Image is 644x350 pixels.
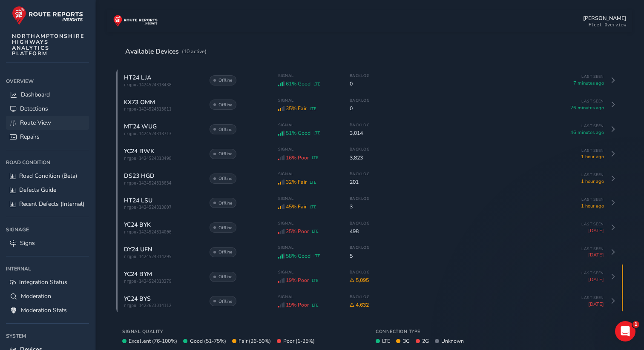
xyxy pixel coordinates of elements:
span: Backlog [350,294,370,299]
div: Fleet Overview [588,22,626,27]
span: 7 minutes ago [561,80,604,86]
span: Signal [278,294,338,299]
span: Offline [218,298,233,304]
span: Road Condition (Beta) [19,172,77,180]
span: Unknown [441,338,464,344]
span: Signal [278,73,338,78]
span: 32% Fair [286,179,307,185]
span: Moderation Stats [21,306,67,314]
a: Defects Guide [6,183,89,197]
span: [DATE] [561,252,604,258]
span: YC24 BYS [124,295,151,303]
span: LTE [313,130,320,136]
span: Backlog [350,245,370,250]
span: [DATE] [561,228,604,234]
span: Detections [20,105,48,113]
span: 1 [632,321,639,328]
span: LTE [310,179,316,185]
a: Moderation [6,289,89,303]
a: Dashboard [6,88,89,102]
span: Dashboard [21,91,50,99]
span: KX73 OMM [124,98,155,106]
span: Last Seen [561,270,604,276]
span: Signal [278,221,338,226]
span: Offline [218,151,233,157]
span: Offline [218,200,233,206]
span: 201 [350,179,370,185]
span: DS23 HGD [124,172,155,180]
span: [DATE] [561,276,604,283]
span: Last Seen [561,172,604,177]
span: Moderation [21,292,51,300]
span: rrgpu-1424524313634 [124,181,201,185]
span: Offline [218,225,233,231]
span: Route View [20,119,51,127]
span: Last Seen [561,74,604,79]
div: System [6,330,89,342]
span: LTE [313,253,320,259]
span: 5,095 [350,277,370,284]
span: (10 active) [182,48,207,55]
span: Signal [278,196,338,201]
span: Last Seen [561,197,604,202]
span: Integration Status [19,278,67,286]
span: HT24 LJA [124,74,151,82]
span: Last Seen [561,246,604,251]
span: LTE [310,204,316,210]
span: Backlog [350,171,370,176]
span: Offline [218,273,233,280]
span: NORTHAMPTONSHIRE HIGHWAYS ANALYTICS PLATFORM [12,33,85,57]
span: 0 [350,105,370,112]
span: Signal [278,171,338,176]
span: Backlog [350,122,370,128]
span: 2G [422,338,429,344]
div: [PERSON_NAME] [583,14,626,22]
span: Offline [218,77,233,83]
span: Backlog [350,221,370,226]
span: 1 hour ago [561,178,604,185]
div: Signage [6,223,89,236]
span: Signs [20,239,35,247]
span: rrgpu-1424524313611 [124,107,201,111]
span: Offline [218,102,233,108]
div: Available Devices [125,47,207,56]
span: LTE [312,302,319,308]
span: 19% Poor [286,302,309,308]
span: Signal [278,147,338,152]
span: [DATE] [561,301,604,307]
span: 46 minutes ago [561,129,604,136]
span: LTE [382,338,390,344]
a: Road Condition (Beta) [6,169,89,183]
span: YC24 BYM [124,270,152,278]
span: Backlog [350,196,370,201]
span: rrgpu-1424524314295 [124,254,201,259]
a: Route View [6,116,89,130]
span: Backlog [350,270,370,275]
span: Defects Guide [19,186,56,194]
span: 25% Poor [286,228,309,235]
div: Overview [6,75,89,88]
span: rrgpu-1424524313498 [124,156,201,161]
span: 19% Poor [286,277,309,284]
span: 51% Good [286,130,310,137]
span: 498 [350,228,370,235]
span: YC24 BWK [124,147,154,155]
span: 5 [350,253,370,259]
span: Excellent (76-100%) [129,338,177,344]
span: 0 [350,80,370,87]
a: Moderation Stats [6,303,89,317]
span: rrgpu-1424524313607 [124,205,201,210]
span: Repairs [20,133,40,141]
span: Offline [218,175,233,182]
span: Last Seen [561,99,604,104]
span: Last Seen [561,222,604,227]
span: 45% Fair [286,203,307,210]
span: 3G [403,338,410,344]
span: DY24 UFN [124,245,152,253]
span: Backlog [350,98,370,103]
iframe: Intercom live chat [615,321,635,341]
span: rrgpu-1424524313279 [124,279,201,284]
span: YC24 BYK [124,221,151,229]
a: Recent Defects (Internal) [6,197,89,211]
span: LTE [312,228,319,234]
